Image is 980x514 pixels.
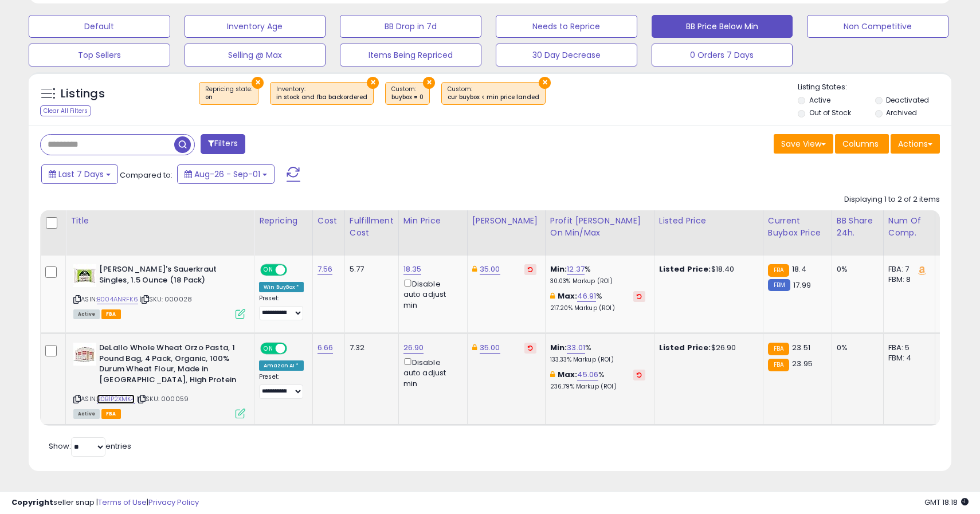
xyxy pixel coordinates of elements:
button: × [367,77,379,89]
span: 23.51 [792,342,810,353]
button: Filters [201,134,245,154]
label: Out of Stock [809,108,851,117]
b: Listed Price: [659,342,711,353]
div: FBA: 5 [888,343,926,353]
div: ASIN: [73,343,245,417]
span: All listings currently available for purchase on Amazon [73,309,100,319]
h5: Listings [61,86,105,102]
strong: Copyright [11,497,53,508]
p: 133.33% Markup (ROI) [550,356,645,364]
b: [PERSON_NAME]'s Sauerkraut Singles, 1.5 Ounce (18 Pack) [99,264,238,288]
div: FBM: 4 [888,353,926,363]
span: ON [261,265,276,275]
span: OFF [285,344,304,354]
div: ASIN: [73,264,245,317]
div: Fulfillment Cost [350,215,394,239]
span: Custom: [448,85,539,102]
button: Selling @ Max [185,44,326,66]
p: 236.79% Markup (ROI) [550,383,645,391]
button: Actions [891,134,940,154]
span: Custom: [391,85,424,102]
button: 0 Orders 7 Days [652,44,793,66]
div: Preset: [259,373,304,399]
b: DeLallo Whole Wheat Orzo Pasta, 1 Pound Bag, 4 Pack, Organic, 100% Durum Wheat Flour, Made in [GE... [99,343,238,388]
div: Disable auto adjust min [403,356,458,389]
div: Cost [317,215,340,227]
div: 0% [837,264,875,274]
div: Profit [PERSON_NAME] on Min/Max [550,215,649,239]
div: FBA: 7 [888,264,926,274]
div: 5.77 [350,264,390,274]
b: Max: [558,369,578,380]
span: Inventory : [276,85,367,102]
button: Needs to Reprice [496,15,637,38]
div: Clear All Filters [40,105,91,116]
a: 26.90 [403,342,424,354]
a: Privacy Policy [148,497,199,508]
span: 23.95 [792,358,813,369]
b: Min: [550,342,567,353]
span: All listings currently available for purchase on Amazon [73,409,100,419]
label: Archived [886,108,917,117]
div: % [550,343,645,364]
b: Max: [558,291,578,301]
a: 46.91 [577,291,596,302]
div: FBM: 8 [888,274,926,285]
span: Last 7 Days [58,168,104,180]
div: Preset: [259,295,304,320]
button: BB Price Below Min [652,15,793,38]
img: 415zuSF-2uS._SL40_.jpg [73,264,96,287]
button: Aug-26 - Sep-01 [177,164,275,184]
th: The percentage added to the cost of goods (COGS) that forms the calculator for Min & Max prices. [545,210,654,256]
div: Amazon AI * [259,360,304,371]
div: 7.32 [350,343,390,353]
div: Win BuyBox * [259,282,304,292]
div: % [550,291,645,312]
button: Items Being Repriced [340,44,481,66]
button: Inventory Age [185,15,326,38]
div: Title [70,215,249,227]
small: FBM [768,279,790,291]
div: Num of Comp. [888,215,930,239]
span: ON [261,344,276,354]
span: 17.99 [793,280,811,291]
p: Listing States: [798,82,951,93]
div: on [205,93,252,101]
a: 35.00 [480,342,500,354]
a: 6.66 [317,342,334,354]
a: 12.37 [567,264,585,275]
button: Save View [774,134,833,154]
p: 30.03% Markup (ROI) [550,277,645,285]
button: × [539,77,551,89]
label: Deactivated [886,95,929,105]
div: Displaying 1 to 2 of 2 items [844,194,940,205]
div: Disable auto adjust min [403,277,458,311]
div: buybox = 0 [391,93,424,101]
span: Columns [842,138,879,150]
b: Min: [550,264,567,274]
div: 0% [837,343,875,353]
div: % [550,264,645,285]
div: [PERSON_NAME] [472,215,540,227]
small: FBA [768,343,789,355]
button: Non Competitive [807,15,948,38]
button: BB Drop in 7d [340,15,481,38]
a: Terms of Use [98,497,147,508]
a: B004ANRFK6 [97,295,138,304]
span: Aug-26 - Sep-01 [194,168,260,180]
div: $18.40 [659,264,754,274]
a: B0B1P2XMK4 [97,394,135,404]
img: 51EPabwCYyL._SL40_.jpg [73,343,96,366]
a: 18.35 [403,264,422,275]
button: Columns [835,134,889,154]
button: Top Sellers [29,44,170,66]
span: | SKU: 000059 [136,394,189,403]
button: Default [29,15,170,38]
div: Repricing [259,215,308,227]
a: 33.01 [567,342,585,354]
div: Min Price [403,215,462,227]
b: Listed Price: [659,264,711,274]
small: FBA [768,264,789,277]
span: Show: entries [49,441,131,452]
div: Current Buybox Price [768,215,827,239]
